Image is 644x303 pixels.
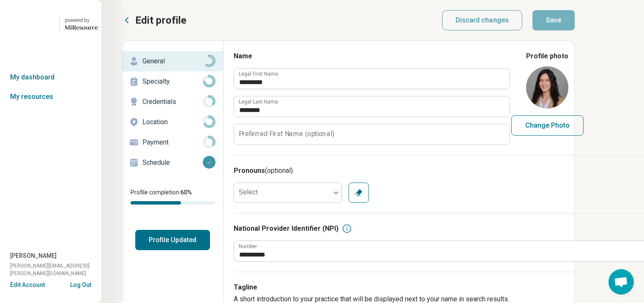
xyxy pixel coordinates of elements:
[122,51,223,71] a: General
[234,51,509,61] h3: Name
[265,167,293,175] span: (optional)
[3,14,54,34] img: Geode Health
[609,269,634,295] div: Open chat
[511,115,584,136] button: Change Photo
[135,14,186,27] p: Edit profile
[239,99,278,104] label: Legal Last Name
[122,71,223,92] a: Specialty
[532,10,575,30] button: Save
[131,201,215,205] div: Profile completion
[70,281,91,287] button: Log Out
[3,14,98,34] a: Geode Healthpowered by
[234,224,338,234] h3: National Provider Identifier (NPI)
[142,97,203,107] p: Credentials
[526,66,568,109] img: avatar image
[10,251,57,260] span: [PERSON_NAME]
[122,132,223,153] a: Payment
[239,244,257,249] label: Number
[142,137,203,147] p: Payment
[10,262,101,277] span: [PERSON_NAME][EMAIL_ADDRESS][PERSON_NAME][DOMAIN_NAME]
[180,189,192,196] span: 60 %
[442,10,523,30] button: Discard changes
[239,71,278,76] label: Legal First Name
[142,117,203,127] p: Location
[122,153,223,173] a: Schedule
[526,51,568,61] legend: Profile photo
[142,76,203,87] p: Specialty
[122,92,223,112] a: Credentials
[65,16,98,24] div: powered by
[122,14,186,27] button: Edit profile
[239,131,334,137] label: Preferred First Name (optional)
[122,183,223,210] div: Profile completion:
[142,56,203,66] p: General
[135,230,210,250] button: Profile Updated
[239,188,258,196] label: Select
[122,112,223,132] a: Location
[142,158,203,168] p: Schedule
[10,281,45,289] button: Edit Account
